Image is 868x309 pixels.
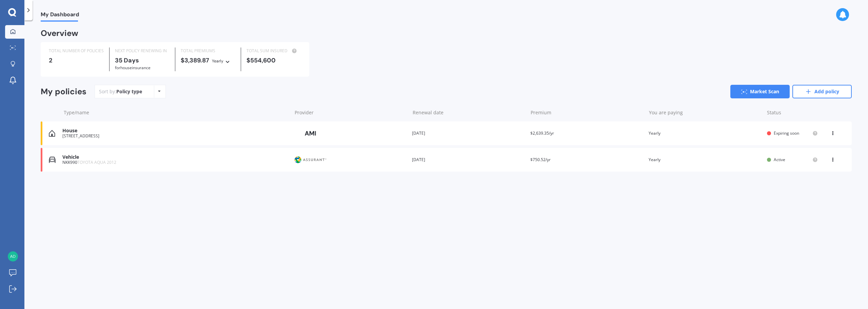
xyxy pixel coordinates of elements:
[412,156,525,163] div: [DATE]
[64,109,289,116] div: Type/name
[294,153,328,166] img: Protecta
[77,159,116,165] span: TOYOTA AQUA 2012
[246,47,301,54] div: TOTAL SUM INSURED
[530,157,551,162] span: $750.52/yr
[115,65,151,71] span: for House insurance
[41,30,78,37] div: Overview
[295,109,407,116] div: Provider
[181,47,235,54] div: TOTAL PREMIUMS
[115,56,139,64] b: 35 Days
[99,88,142,95] div: Sort by:
[62,160,288,165] div: NKK990
[49,47,104,54] div: TOTAL NUMBER OF POLICIES
[413,109,525,116] div: Renewal date
[212,58,223,64] div: Yearly
[649,109,762,116] div: You are paying
[730,85,790,98] a: Market Scan
[792,85,852,98] a: Add policy
[49,57,104,64] div: 2
[246,57,301,64] div: $554,600
[531,109,643,116] div: Premium
[181,57,235,64] div: $3,389.87
[774,157,785,162] span: Active
[49,156,56,163] img: Vehicle
[649,130,762,137] div: Yearly
[412,130,525,137] div: [DATE]
[116,88,142,95] div: Policy type
[62,154,288,160] div: Vehicle
[8,251,18,262] img: f044db474fcab19faa67abc7ad2b0987
[62,128,288,134] div: House
[115,47,170,54] div: NEXT POLICY RENEWING IN
[294,127,328,140] img: AMI
[774,130,799,136] span: Expiring soon
[530,130,554,136] span: $2,639.35/yr
[41,87,86,97] div: My policies
[767,109,818,116] div: Status
[62,134,288,138] div: [STREET_ADDRESS]
[41,11,79,20] span: My Dashboard
[49,130,55,137] img: House
[649,156,762,163] div: Yearly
